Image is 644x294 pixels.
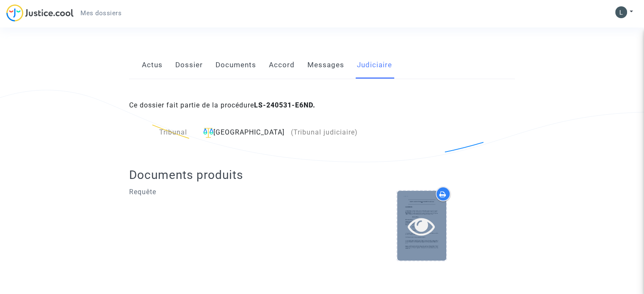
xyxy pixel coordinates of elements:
h2: Documents produits [129,168,515,182]
span: Ce dossier fait partie de la procédure [129,101,315,109]
b: LS-240531-E6ND. [254,101,315,109]
img: ACg8ocKOUcd3WLbE-F3Ht2wcAgFduCge1-yqi1fCaqgVn_Zu=s96-c [615,6,627,18]
p: Requête [129,187,316,197]
img: jc-logo.svg [6,4,74,22]
a: Messages [307,51,344,79]
a: Documents [216,51,256,79]
a: Judiciaire [357,51,392,79]
div: [GEOGRAPHIC_DATA] [200,127,359,138]
span: Mes dossiers [80,9,122,17]
a: Accord [269,51,295,79]
a: Mes dossiers [74,7,128,19]
a: Dossier [175,51,203,79]
span: (Tribunal judiciaire) [291,128,358,136]
div: Tribunal [129,127,193,138]
img: icon-faciliter-sm.svg [203,128,213,138]
a: Actus [142,51,163,79]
